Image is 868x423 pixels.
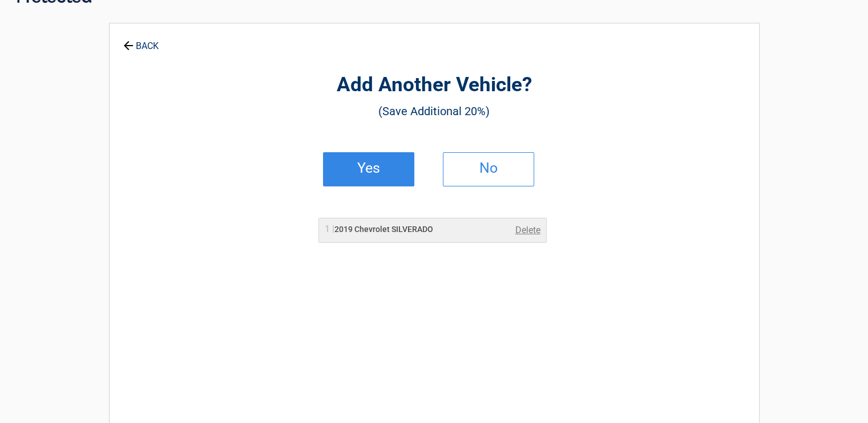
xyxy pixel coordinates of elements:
[325,223,334,234] span: 1 |
[515,223,540,237] a: Delete
[172,72,696,99] h2: Add Another Vehicle?
[455,164,522,172] h2: No
[325,223,433,235] h2: 2019 Chevrolet SILVERADO
[172,101,696,121] h3: (Save Additional 20%)
[335,164,402,172] h2: Yes
[121,31,161,51] a: BACK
